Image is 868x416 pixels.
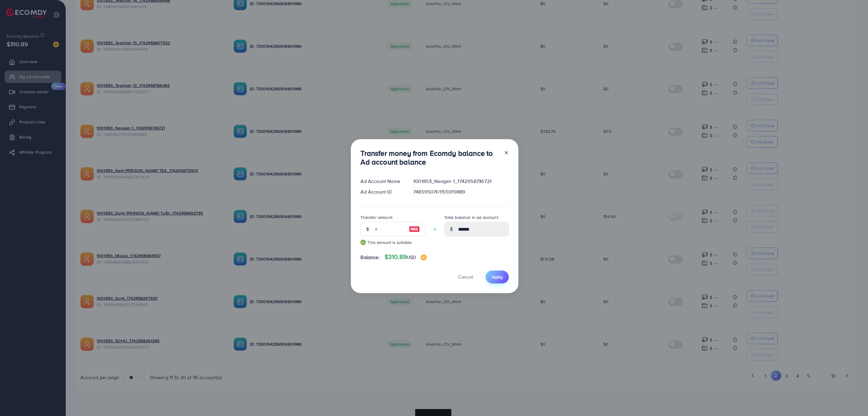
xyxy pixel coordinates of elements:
div: Ad Account Name [356,178,408,185]
img: image [409,226,420,233]
h3: Transfer money from Ecomdy balance to Ad account balance [360,149,499,166]
label: Total balance in ad account [444,214,498,220]
span: USD [407,254,416,261]
span: Apply [492,274,503,280]
div: 1001853_Neogen 1_1742958736721 [408,178,514,185]
iframe: Chat [842,389,863,411]
img: image [421,254,427,261]
img: guide [360,240,366,245]
small: This amount is suitable [360,239,425,245]
label: Transfer amount [360,214,392,220]
h4: $310.89 [385,253,427,261]
span: Cancel [458,274,473,280]
span: Balance: [360,254,379,261]
button: Apply [486,270,509,283]
div: Ad Account ID [356,188,408,195]
div: 7485950761155919889 [408,188,514,195]
button: Cancel [451,270,481,283]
